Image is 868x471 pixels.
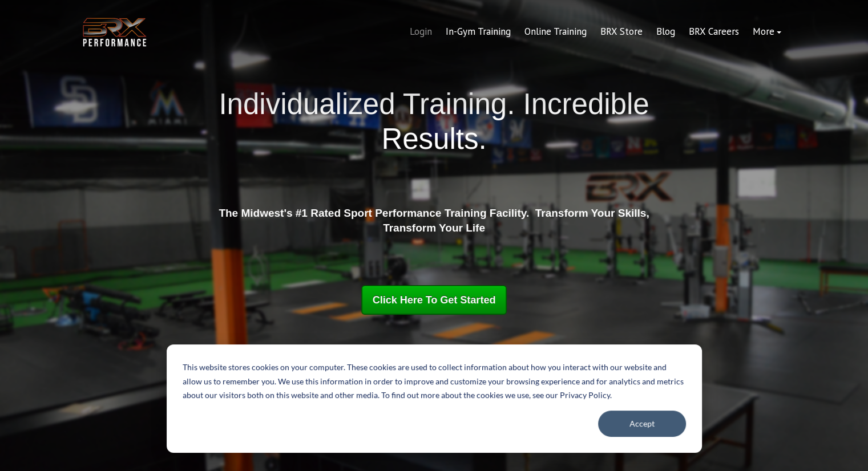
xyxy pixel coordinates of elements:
[215,87,654,192] h1: Individualized Training. Incredible Results.
[598,411,686,437] button: Accept
[373,294,496,306] span: Click Here To Get Started
[682,18,746,46] a: BRX Careers
[403,18,788,46] div: Navigation Menu
[518,18,594,46] a: Online Training
[219,207,649,234] strong: The Midwest's #1 Rated Sport Performance Training Facility. Transform Your Skills, Transform Your...
[403,18,439,46] a: Login
[594,18,649,46] a: BRX Store
[439,18,518,46] a: In-Gym Training
[661,353,868,471] iframe: Chat Widget
[649,18,682,46] a: Blog
[361,285,507,315] a: Click Here To Get Started
[746,18,788,46] a: More
[183,360,686,403] p: This website stores cookies on your computer. These cookies are used to collect information about...
[80,15,149,50] img: BRX Transparent Logo-2
[167,344,702,453] div: Cookie banner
